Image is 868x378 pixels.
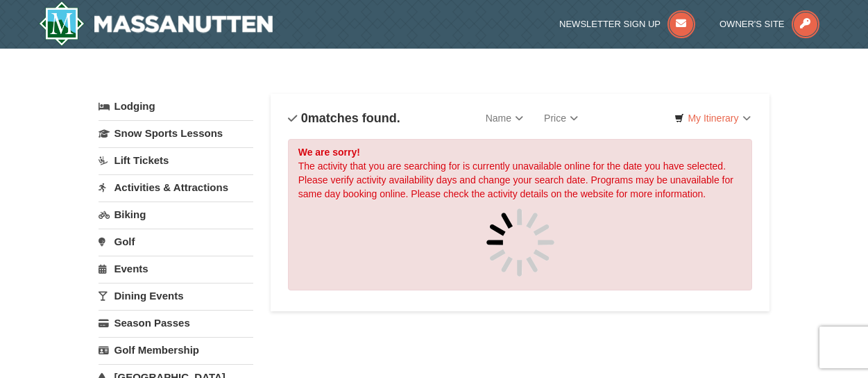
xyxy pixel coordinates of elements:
a: Name [475,104,534,132]
a: My Itinerary [665,108,759,129]
a: Snow Sports Lessons [99,120,253,146]
a: Owner's Site [720,19,819,29]
a: Golf [99,229,253,254]
a: Events [99,256,253,281]
img: spinner.gif [486,208,555,277]
a: Massanutten Resort [39,1,273,46]
span: 0 [301,111,308,125]
img: Massanutten Resort Logo [39,1,273,46]
span: Newsletter Sign Up [559,19,661,29]
div: The activity that you are searching for is currently unavailable online for the date you have sel... [288,139,753,290]
a: Lift Tickets [99,147,253,173]
a: Golf Membership [99,337,253,363]
a: Biking [99,202,253,227]
a: Lodging [99,94,253,119]
a: Season Passes [99,310,253,336]
h4: matches found. [288,111,400,125]
a: Newsletter Sign Up [559,19,695,29]
a: Dining Events [99,283,253,309]
strong: We are sorry! [298,147,360,158]
a: Price [534,104,588,132]
span: Owner's Site [720,19,785,29]
a: Activities & Attractions [99,174,253,200]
